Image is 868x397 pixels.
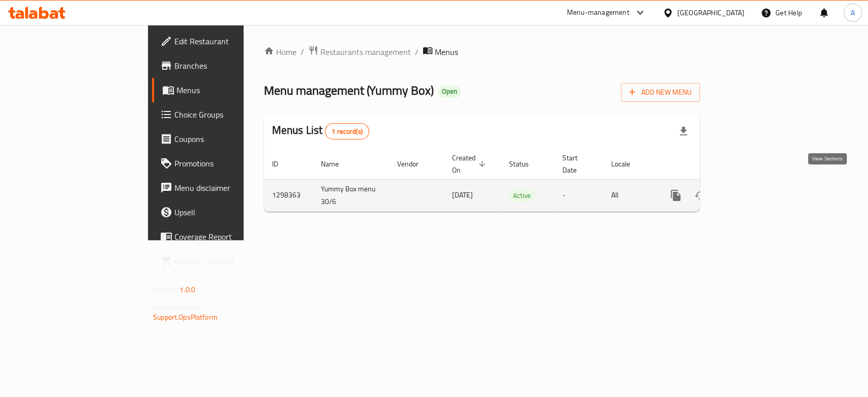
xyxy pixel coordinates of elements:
[174,133,285,145] span: Coupons
[688,183,712,208] button: Change Status
[509,190,535,202] span: Active
[452,152,489,176] span: Created On
[174,231,285,243] span: Coverage Report
[851,7,855,18] span: A
[397,158,432,170] span: Vendor
[176,84,285,96] span: Menus
[438,86,461,98] div: Open
[435,46,458,58] span: Menus
[671,119,696,144] div: Export file
[152,127,293,151] a: Coupons
[621,83,700,102] button: Add New Menu
[567,7,630,19] div: Menu-management
[264,149,769,212] table: enhanced table
[153,300,200,314] span: Get support on:
[174,35,285,47] span: Edit Restaurant
[509,189,535,202] div: Active
[655,149,769,180] th: Actions
[264,79,434,102] span: Menu management ( Yummy Box )
[152,249,293,273] a: Grocery Checklist
[321,158,352,170] span: Name
[629,86,692,99] span: Add New Menu
[153,310,218,324] a: Support.OpsPlatform
[325,127,369,136] span: 1 record(s)
[152,200,293,224] a: Upsell
[152,102,293,127] a: Choice Groups
[174,206,285,218] span: Upsell
[272,158,291,170] span: ID
[452,188,473,202] span: [DATE]
[554,179,603,211] td: -
[313,179,389,211] td: Yummy Box menu 30/6
[272,123,369,139] h2: Menus List
[438,87,461,96] span: Open
[264,45,700,59] nav: breadcrumb
[611,158,643,170] span: Locale
[174,108,285,121] span: Choice Groups
[562,152,591,176] span: Start Date
[320,46,411,58] span: Restaurants management
[152,176,293,200] a: Menu disclaimer
[152,224,293,249] a: Coverage Report
[152,29,293,53] a: Edit Restaurant
[325,123,369,139] div: Total records count
[179,283,195,296] span: 1.0.0
[509,158,542,170] span: Status
[415,46,418,58] li: /
[153,283,178,296] span: Version:
[174,182,285,194] span: Menu disclaimer
[677,7,744,18] div: [GEOGRAPHIC_DATA]
[664,183,688,208] button: more
[152,151,293,176] a: Promotions
[152,78,293,102] a: Menus
[603,179,655,211] td: All
[308,45,411,59] a: Restaurants management
[301,46,304,58] li: /
[174,60,285,72] span: Branches
[174,255,285,267] span: Grocery Checklist
[152,53,293,78] a: Branches
[174,157,285,169] span: Promotions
